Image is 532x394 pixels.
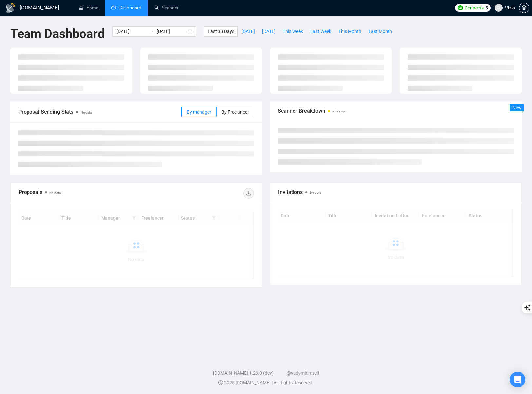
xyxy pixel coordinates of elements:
span: Scanner Breakdown [278,107,514,115]
a: @vadymhimself [287,370,319,376]
button: This Month [335,26,365,37]
span: No data [49,191,61,195]
button: Last Month [365,26,396,37]
span: user [496,6,501,10]
h1: Team Dashboard [10,26,104,42]
span: This Month [338,28,361,35]
span: By Freelancer [221,109,249,115]
span: setting [519,5,529,10]
span: swap-right [149,29,154,34]
button: This Week [279,26,307,37]
button: Last 30 Days [204,26,238,37]
a: setting [519,5,529,10]
span: 5 [485,4,488,11]
span: This Week [283,28,303,35]
span: By manager [187,109,211,115]
span: Dashboard [119,5,141,10]
a: [DOMAIN_NAME] 1.26.0 (dev) [213,370,274,376]
span: dashboard [111,5,116,10]
div: 2025 [DOMAIN_NAME] | All Rights Reserved. [5,379,527,386]
span: [DATE] [241,28,255,35]
div: Proposals [19,188,136,199]
a: homeHome [79,5,98,10]
span: No data [310,191,321,194]
span: Proposal Sending Stats [18,108,181,116]
img: logo [5,3,16,13]
a: searchScanner [154,5,179,10]
img: upwork-logo.png [458,5,463,10]
span: Connects: [465,4,484,11]
time: a day ago [332,109,346,113]
span: to [149,29,154,34]
button: setting [519,3,529,13]
input: Start date [116,28,146,35]
span: Last Week [310,28,331,35]
span: Last Month [369,28,392,35]
button: Last Week [307,26,335,37]
span: New [512,105,522,110]
span: No data [81,111,92,114]
span: Invitations [278,188,513,196]
span: [DATE] [262,28,275,35]
button: [DATE] [238,26,258,37]
button: [DATE] [258,26,279,37]
span: Last 30 Days [208,28,234,35]
span: copyright [218,380,223,385]
div: Open Intercom Messenger [510,372,525,387]
input: End date [157,28,186,35]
